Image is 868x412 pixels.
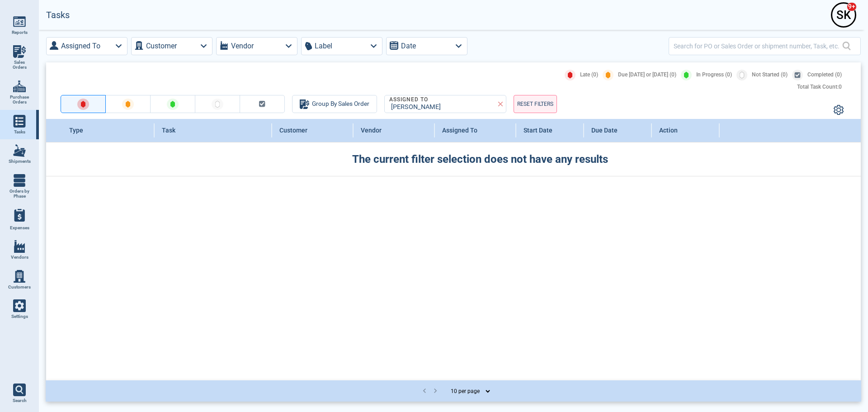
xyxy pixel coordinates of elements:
span: Orders by Phase [7,189,32,199]
button: Label [301,37,382,55]
span: Search [13,398,27,403]
label: Label [315,40,332,52]
img: menu_icon [13,240,26,253]
img: menu_icon [13,144,26,157]
span: Settings [11,314,28,319]
span: Late (0) [580,72,598,78]
legend: Assigned To [388,97,429,103]
button: Assigned To [46,37,127,55]
span: Vendor [361,127,382,134]
label: Customer [146,40,177,52]
label: Assigned To [61,40,100,52]
span: Vendors [11,255,28,260]
img: menu_icon [13,45,26,58]
img: menu_icon [13,174,26,187]
span: Action [659,127,678,134]
div: [PERSON_NAME] [388,104,499,111]
img: menu_icon [13,115,26,128]
span: Completed (0) [807,72,842,78]
span: Due [DATE] or [DATE] (0) [618,72,676,78]
span: In Progress (0) [696,72,732,78]
span: Tasks [14,129,25,135]
button: Date [386,37,467,55]
img: menu_icon [13,270,26,283]
img: menu_icon [13,15,26,28]
label: Vendor [231,40,254,52]
h2: Tasks [46,10,70,20]
div: Group By Sales Order [300,99,369,109]
span: Sales Orders [7,60,32,70]
span: Start Date [524,127,552,134]
span: Expenses [10,225,29,231]
input: Search for PO or Sales Order or shipment number, Task, etc. [674,39,842,52]
div: S K [832,4,855,26]
label: Date [401,40,416,52]
span: Reports [12,30,28,35]
img: menu_icon [13,80,26,93]
span: Assigned To [442,127,477,134]
img: menu_icon [13,299,26,312]
button: RESET FILTERS [514,95,557,113]
button: Group By Sales Order [292,95,377,113]
span: Customer [279,127,307,134]
span: Task [162,127,175,134]
button: Vendor [216,37,297,55]
span: Type [69,127,83,134]
span: Not Started (0) [752,72,788,78]
span: Due Date [591,127,618,134]
nav: pagination navigation [419,385,441,397]
span: Customers [8,284,31,290]
div: Total Task Count: 0 [797,84,842,90]
span: Shipments [9,159,31,164]
span: 9+ [847,2,857,11]
span: Purchase Orders [7,95,32,105]
button: Customer [131,37,212,55]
